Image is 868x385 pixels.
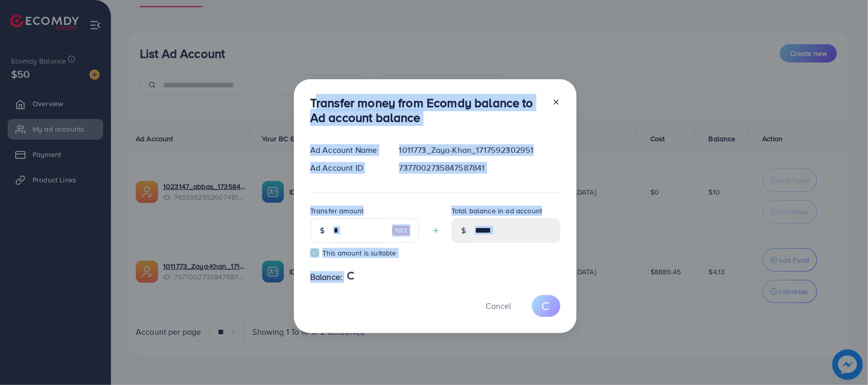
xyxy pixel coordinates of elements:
[302,162,391,174] div: Ad Account ID
[310,206,364,216] label: Transfer amount
[486,300,511,311] span: Cancel
[310,95,544,125] h3: Transfer money from Ecomdy balance to Ad account balance
[310,271,342,283] span: Balance:
[392,224,410,237] img: image
[452,206,542,216] label: Total balance in ad account
[302,144,391,156] div: Ad Account Name
[391,144,568,156] div: 1011773_Zaya-Khan_1717592302951
[473,295,524,317] button: Cancel
[310,248,419,258] small: This amount is suitable
[310,248,319,258] img: guide
[391,162,568,174] div: 7377002735847587841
